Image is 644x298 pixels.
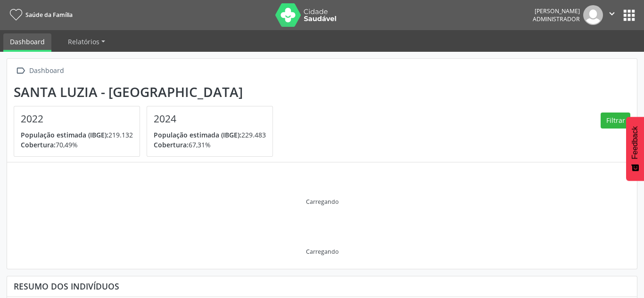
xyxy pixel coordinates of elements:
[14,64,66,78] a:  Dashboard
[21,113,133,125] h4: 2022
[68,37,99,46] span: Relatórios
[14,64,27,78] i: 
[25,11,73,19] span: Saúde da Família
[3,33,51,52] a: Dashboard
[154,130,266,140] p: 229.483
[154,140,266,150] p: 67,31%
[21,140,56,149] span: Cobertura:
[306,198,339,206] div: Carregando
[306,248,339,256] div: Carregando
[154,130,241,139] span: População estimada (IBGE):
[154,140,189,149] span: Cobertura:
[603,5,621,25] button: 
[533,15,580,23] span: Administrador
[607,8,617,19] i: 
[154,113,266,125] h4: 2024
[601,113,630,129] button: Filtrar
[14,281,630,291] div: Resumo dos indivíduos
[61,33,112,50] a: Relatórios
[631,126,639,159] span: Feedback
[533,7,580,15] div: [PERSON_NAME]
[583,5,603,25] img: img
[21,140,133,150] p: 70,49%
[27,64,66,78] div: Dashboard
[21,130,108,139] span: População estimada (IBGE):
[626,117,644,181] button: Feedback - Mostrar pesquisa
[7,7,73,23] a: Saúde da Família
[14,84,280,100] div: Santa Luzia - [GEOGRAPHIC_DATA]
[621,7,637,24] button: apps
[21,130,133,140] p: 219.132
